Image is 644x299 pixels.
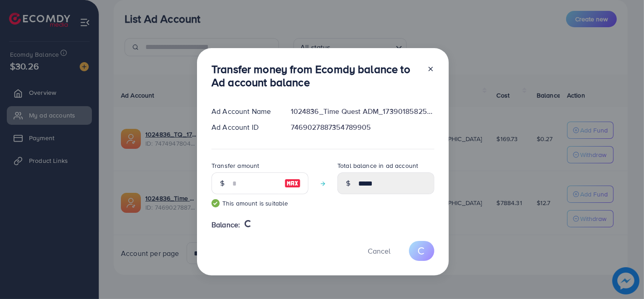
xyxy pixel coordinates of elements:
label: Total balance in ad account [337,161,418,170]
img: guide [211,199,220,207]
small: This amount is suitable [211,199,308,208]
span: Cancel [368,246,390,256]
div: Ad Account Name [204,106,284,117]
div: 7469027887354789905 [284,122,442,132]
button: Cancel [356,241,402,260]
div: 1024836_Time Quest ADM_1739018582569 [284,106,442,117]
div: Ad Account ID [204,122,284,132]
label: Transfer amount [211,161,259,170]
h3: Transfer money from Ecomdy balance to Ad account balance [211,63,420,89]
span: Balance: [211,220,240,230]
img: image [284,178,301,189]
